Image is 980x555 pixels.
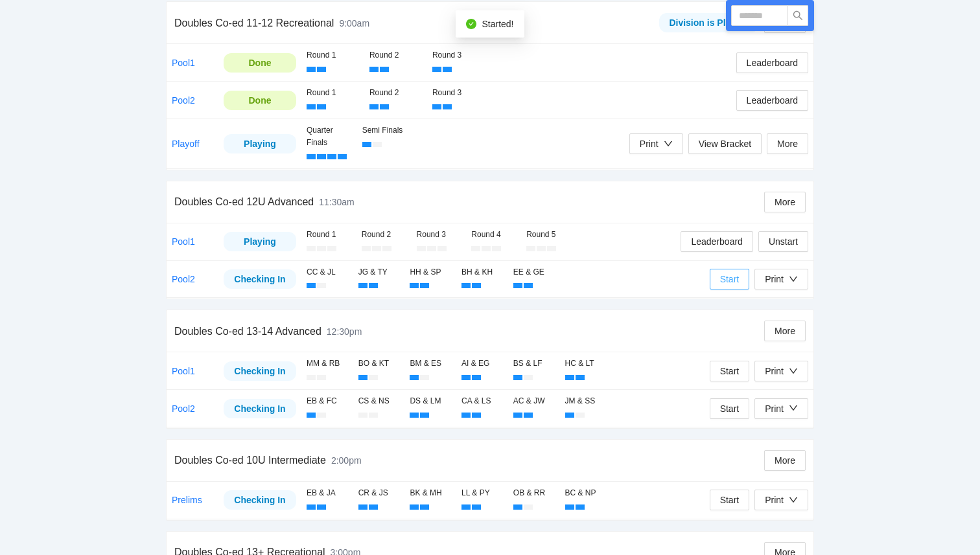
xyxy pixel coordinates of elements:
div: BH & KH [461,266,503,278]
span: down [789,367,798,376]
span: 12:30pm [327,326,362,337]
div: BO & KT [358,357,400,370]
div: EE & GE [513,266,555,278]
span: Start [720,272,740,286]
div: Round 4 [471,229,516,241]
button: View Bracket [688,133,762,154]
span: 9:00am [339,18,369,28]
span: down [664,139,673,148]
span: check-circle [466,19,476,29]
div: HC & LT [565,357,607,370]
button: More [767,133,808,154]
div: Print [765,364,784,378]
div: BK & MH [410,487,451,499]
div: Checking In [233,272,286,286]
div: Round 3 [417,229,461,241]
div: Round 5 [526,229,571,241]
div: DS & LM [410,395,451,407]
div: CA & LS [461,395,503,407]
span: down [789,495,798,504]
div: CS & NS [358,395,400,407]
button: Leaderboard [736,90,808,111]
span: More [775,324,795,338]
span: More [775,195,795,209]
div: Round 1 [307,87,359,99]
button: Start [710,361,750,381]
div: Checking In [233,493,286,507]
div: JM & SS [565,395,607,407]
div: Round 1 [307,229,351,241]
div: Checking In [233,364,286,378]
div: JG & TY [358,266,400,278]
a: Playoff [172,139,200,149]
div: Print [640,137,659,151]
div: Round 3 [432,87,485,99]
span: Doubles Co-ed 12U Advanced [174,196,314,207]
button: More [764,450,806,471]
span: Start [720,493,740,507]
button: Print [754,398,808,419]
button: Print [629,133,683,154]
span: Start [720,402,740,416]
span: Doubles Co-ed 10U Intermediate [174,455,326,466]
span: Leaderboard [747,93,798,108]
div: Done [233,93,286,108]
div: EB & JA [307,487,348,499]
div: Semi Finals [362,124,408,137]
button: search [787,5,808,26]
span: Started! [482,19,513,29]
button: Print [754,361,808,381]
div: BM & ES [410,357,451,370]
button: Unstart [758,231,808,252]
button: Leaderboard [681,231,752,252]
button: Leaderboard [736,52,808,73]
div: OB & RR [513,487,555,499]
span: search [788,10,808,21]
a: Pool1 [172,58,195,68]
div: CR & JS [358,487,400,499]
div: Print [765,272,784,286]
button: More [764,192,806,212]
button: Print [754,490,808,510]
div: AI & EG [461,357,503,370]
div: MM & RB [307,357,348,370]
div: Round 2 [362,229,406,241]
div: Done [233,56,286,70]
span: Doubles Co-ed 11-12 Recreational [174,17,334,28]
div: LL & PY [461,487,503,499]
button: Print [754,269,808,289]
div: Playing [233,137,286,151]
a: Pool2 [172,403,195,414]
a: Pool1 [172,236,195,247]
span: More [775,453,795,468]
div: HH & SP [410,266,451,278]
span: Start [720,364,740,378]
button: More [764,321,806,341]
div: Round 1 [307,49,359,62]
span: View Bracket [699,137,751,151]
a: Pool1 [172,366,195,376]
div: Division is Playing [669,16,749,30]
div: Quarter Finals [307,124,352,149]
button: Start [710,398,750,419]
div: Checking In [233,402,286,416]
span: Leaderboard [747,56,798,70]
div: Round 2 [369,49,422,62]
div: Playing [233,234,286,249]
div: Round 3 [432,49,485,62]
div: BS & LF [513,357,555,370]
span: 2:00pm [331,455,362,466]
span: down [789,403,798,413]
div: CC & JL [307,266,348,278]
div: BC & NP [565,487,607,499]
div: EB & FC [307,395,348,407]
a: Pool2 [172,95,195,106]
button: Start [710,269,750,289]
span: More [777,137,798,151]
div: Round 2 [369,87,422,99]
a: Prelims [172,495,202,505]
span: Leaderboard [691,234,742,249]
span: down [789,275,798,284]
div: AC & JW [513,395,555,407]
span: Unstart [769,234,798,249]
